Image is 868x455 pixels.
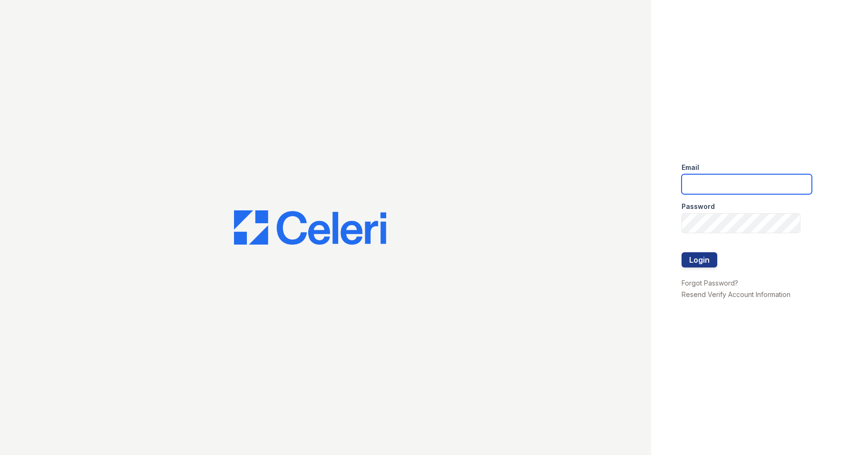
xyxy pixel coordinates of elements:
button: Login [682,252,717,267]
label: Email [682,163,699,172]
img: CE_Logo_Blue-a8612792a0a2168367f1c8372b55b34899dd931a85d93a1a3d3e32e68fde9ad4.png [234,210,386,245]
label: Password [682,202,715,211]
a: Forgot Password? [682,279,738,287]
a: Resend Verify Account Information [682,290,790,298]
